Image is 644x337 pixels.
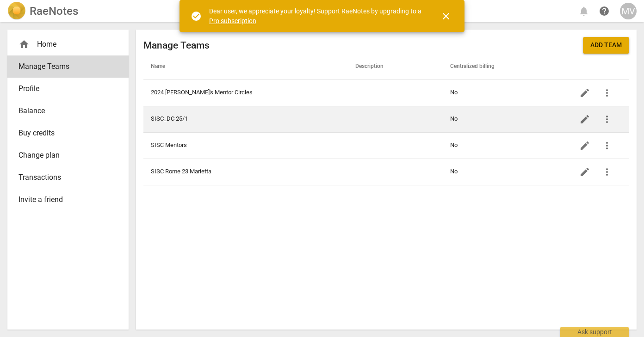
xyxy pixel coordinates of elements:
[143,159,348,185] td: SISC Rome 23 Marietta
[443,159,566,185] td: No
[443,106,566,132] td: No
[579,114,590,125] span: edit
[443,132,566,159] td: No
[143,106,348,132] td: SISC_DC 25/1
[30,5,78,18] h2: RaeNotes
[191,11,202,22] span: check_circle
[579,140,590,151] span: edit
[19,39,30,50] span: home
[143,80,348,106] td: 2024 [PERSON_NAME]'s Mentor Circles
[601,87,613,98] span: more_vert
[590,41,622,50] span: Add team
[143,40,210,51] h2: Manage Teams
[19,105,110,116] span: Balance
[7,2,26,20] img: Logo
[19,172,110,183] span: Transactions
[143,132,348,159] td: SISC Mentors
[579,87,590,98] span: edit
[19,150,110,161] span: Change plan
[7,2,78,20] a: LogoRaeNotes
[19,61,110,72] span: Manage Teams
[7,189,129,211] a: Invite a friend
[7,166,129,189] a: Transactions
[355,63,395,70] span: Description
[7,55,129,78] a: Manage Teams
[7,33,129,55] div: Home
[19,39,110,50] div: Home
[7,122,129,144] a: Buy credits
[19,194,110,205] span: Invite a friend
[7,78,129,100] a: Profile
[151,63,176,70] span: Name
[450,63,506,70] span: Centralized billing
[435,5,457,27] button: Close
[596,3,613,19] a: Help
[620,3,637,19] button: MV
[560,327,629,337] div: Ask support
[443,80,566,106] td: No
[601,114,613,125] span: more_vert
[209,6,424,25] div: Dear user, we appreciate your loyalty! Support RaeNotes by upgrading to a
[579,166,590,178] span: edit
[7,100,129,122] a: Balance
[19,83,110,94] span: Profile
[599,6,610,17] span: help
[601,166,613,178] span: more_vert
[19,128,110,139] span: Buy credits
[209,17,256,25] a: Pro subscription
[583,37,629,54] button: Add team
[440,11,452,22] span: close
[601,140,613,151] span: more_vert
[7,144,129,166] a: Change plan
